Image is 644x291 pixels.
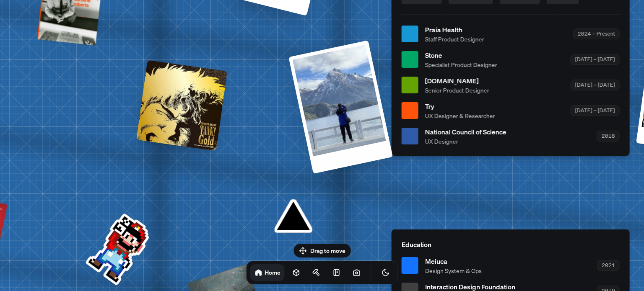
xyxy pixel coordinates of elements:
[597,131,620,141] div: 2018
[425,137,506,146] span: UX Designer
[425,76,489,86] span: [DOMAIN_NAME]
[425,111,495,120] span: UX Designer & Researcher
[573,28,620,39] div: 2024 – Present
[425,256,482,266] span: Meiuca
[571,105,620,116] div: [DATE] – [DATE]
[597,260,620,270] div: 2021
[425,50,497,60] span: Stone
[425,35,484,44] span: Staff Product Designer
[425,127,506,137] span: National Council of Science
[425,86,489,95] span: Senior Product Designer
[425,25,484,35] span: Praia Health
[377,264,394,281] button: Toggle Theme
[265,268,280,276] h1: Home
[571,80,620,90] div: [DATE] – [DATE]
[425,101,495,111] span: Try
[402,239,620,250] p: Education
[571,54,620,64] div: [DATE] – [DATE]
[250,264,285,281] a: Home
[425,60,497,69] span: Specialist Product Designer
[425,266,482,275] span: Design System & Ops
